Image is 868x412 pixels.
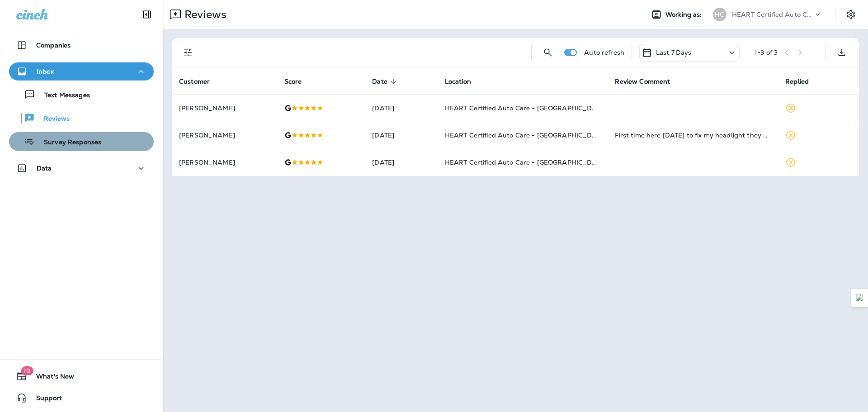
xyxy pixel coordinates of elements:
td: [DATE] [365,149,437,176]
span: Customer [179,77,222,85]
div: 1 - 3 of 3 [755,49,778,56]
button: Data [9,159,154,177]
button: Survey Responses [9,132,154,151]
td: [DATE] [365,95,437,122]
button: Export as CSV [833,43,851,62]
div: First time here today to fix my headlight they got me in and got me out super fast. Workers were ... [615,131,771,140]
button: Settings [843,6,859,23]
p: [PERSON_NAME] [179,104,270,112]
span: What's New [27,373,74,384]
div: HC [713,8,726,21]
p: Auto refresh [584,49,624,56]
button: Inbox [9,62,154,81]
span: Working as: [665,11,704,19]
span: HEART Certified Auto Care - [GEOGRAPHIC_DATA] [445,158,607,166]
button: Text Messages [9,85,154,104]
span: Review Comment [615,77,682,85]
button: Search Reviews [539,43,557,62]
button: Reviews [9,109,154,128]
p: HEART Certified Auto Care [732,11,813,18]
span: HEART Certified Auto Care - [GEOGRAPHIC_DATA] [445,104,607,112]
button: 19What's New [9,367,154,385]
span: Review Comment [615,78,670,85]
button: Companies [9,36,154,54]
p: [PERSON_NAME] [179,159,270,166]
button: Filters [179,43,197,62]
span: Customer [179,78,210,85]
p: Reviews [35,115,70,123]
span: HEART Certified Auto Care - [GEOGRAPHIC_DATA] [445,131,607,139]
span: Replied [785,78,809,85]
p: Survey Responses [35,138,101,147]
button: Support [9,389,154,407]
p: Data [37,165,52,172]
span: Location [445,77,483,85]
img: Detect Auto [856,294,864,302]
span: Date [372,77,399,85]
p: Text Messages [35,91,90,100]
button: Collapse Sidebar [134,5,160,24]
p: Inbox [37,68,54,75]
span: Replied [785,77,821,85]
p: Reviews [181,8,226,21]
p: [PERSON_NAME] [179,132,270,139]
span: Score [284,78,302,85]
span: Support [27,394,62,405]
p: Companies [36,42,71,49]
span: Location [445,78,471,85]
span: Score [284,77,314,85]
p: Last 7 Days [656,49,692,56]
span: 19 [21,366,33,375]
span: Date [372,78,387,85]
td: [DATE] [365,122,437,149]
